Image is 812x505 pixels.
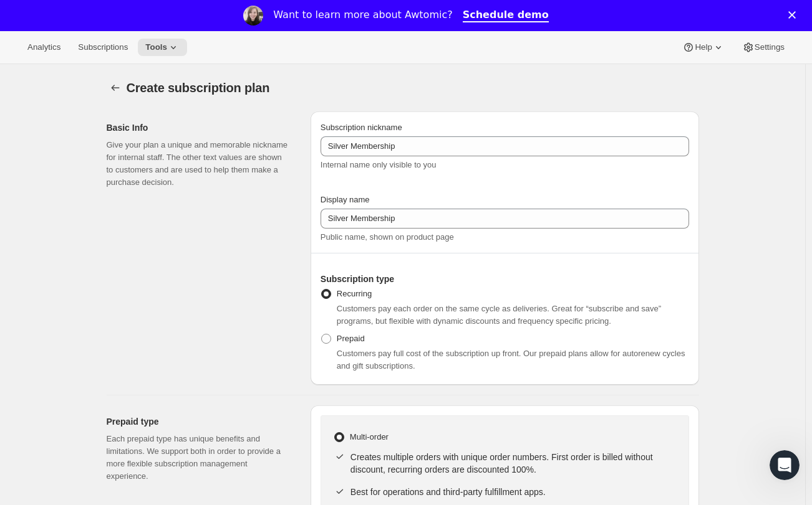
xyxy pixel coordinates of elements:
span: Display name [321,195,370,204]
span: Settings [755,42,785,52]
button: Analytics [20,39,68,56]
span: Create subscription plan [127,81,270,95]
div: Close [788,11,801,19]
img: npw-badge-icon.svg [667,214,677,224]
p: Creates multiple orders with unique order numbers. First order is billed without discount, recurr... [350,451,676,476]
span: Analytics [27,42,60,52]
div: Want to learn more about Awtomic? [273,9,452,21]
span: Subscriptions [78,42,128,52]
span: Multi-order [350,432,389,441]
h2: Basic Info [107,121,291,134]
h2: Prepaid type [107,415,291,428]
input: Subscribe & Save [321,136,689,156]
p: Each prepaid type has unique benefits and limitations. We support both in order to provide a more... [107,433,291,483]
img: Profile image for Emily [243,6,263,26]
p: Best for operations and third-party fulfillment apps. [350,486,676,498]
p: Give your plan a unique and memorable nickname for internal staff. The other text values are show... [107,139,291,189]
span: Public name, shown on product page [321,232,454,242]
span: Prepaid [337,334,365,343]
span: Customers pay full cost of the subscription up front. Our prepaid plans allow for autorenew cycle... [337,349,685,370]
a: Schedule demo [463,9,549,22]
button: Subscriptions [70,39,135,56]
input: Subscribe & Save [321,209,689,229]
span: Recurring [337,289,372,298]
span: Internal name only visible to you [321,160,437,169]
span: Help [695,42,712,52]
button: Subscription plans [107,79,124,97]
button: Settings [735,39,792,56]
iframe: Intercom live chat [770,450,800,480]
button: Tools [138,39,187,56]
h2: Subscription type [321,273,689,285]
span: Tools [145,42,167,52]
span: Subscription nickname [321,123,402,132]
button: Help [675,39,732,56]
span: Customers pay each order on the same cycle as deliveries. Great for “subscribe and save” programs... [337,304,661,326]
